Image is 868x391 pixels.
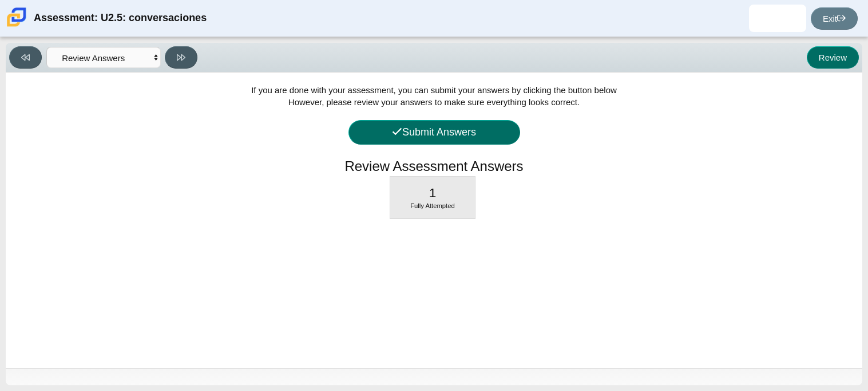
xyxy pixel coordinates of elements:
a: Exit [811,7,858,30]
button: Review [807,46,859,69]
div: Assessment: U2.5: conversaciones [34,5,207,32]
span: If you are done with your assessment, you can submit your answers by clicking the button below Ho... [251,85,617,107]
a: Carmen School of Science & Technology [5,21,29,31]
h1: Review Assessment Answers [344,157,523,176]
img: Carmen School of Science & Technology [5,5,29,29]
span: Fully Attempted [410,202,455,209]
button: Submit Answers [348,120,520,145]
img: yazmin.delgado.gTGdMF [768,9,787,27]
span: 1 [429,186,437,200]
